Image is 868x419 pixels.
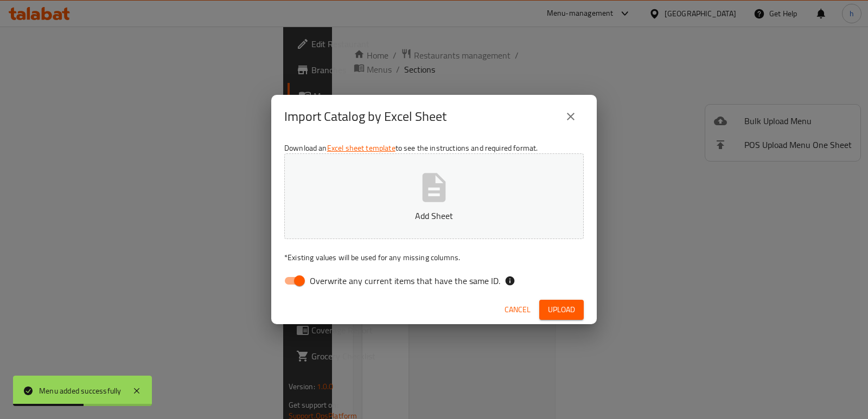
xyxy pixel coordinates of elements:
[548,303,575,317] span: Upload
[505,303,531,317] span: Cancel
[310,274,500,287] span: Overwrite any current items that have the same ID.
[539,300,584,320] button: Upload
[500,300,535,320] button: Cancel
[505,275,515,286] svg: If the overwrite option isn't selected, then the items that match an existing ID will be ignored ...
[284,108,446,125] h2: Import Catalog by Excel Sheet
[271,138,597,295] div: Download an to see the instructions and required format.
[327,141,395,155] a: Excel sheet template
[39,385,122,397] div: Menu added successfully
[284,153,584,239] button: Add Sheet
[558,104,584,130] button: close
[301,209,567,222] p: Add Sheet
[284,252,584,263] p: Existing values will be used for any missing columns.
